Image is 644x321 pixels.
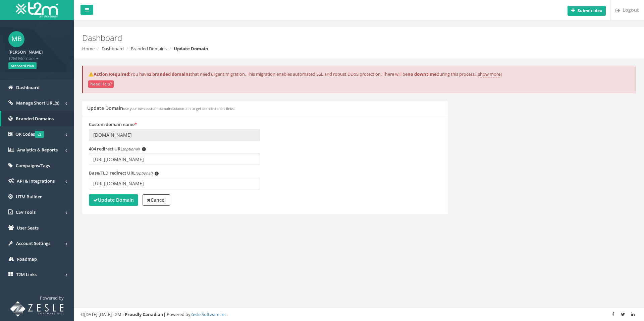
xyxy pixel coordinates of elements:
[16,100,59,106] span: Manage Short URL(s)
[8,47,65,61] a: [PERSON_NAME] T2M Member
[16,194,42,200] span: UTM Builder
[17,256,37,262] span: Roadmap
[17,147,58,153] span: Analytics & Reports
[88,71,630,77] p: You have that need urgent migration. This migration enables automated SSL and robust DDoS protect...
[16,163,50,169] span: Campaigns/Tags
[89,146,146,152] label: 404 redirect URL
[136,171,152,176] em: (optional)
[478,71,500,77] a: show more
[16,84,40,90] span: Dashboard
[87,106,235,111] h5: Update Domain
[8,31,24,47] span: MB
[174,46,208,52] strong: Update Domain
[89,194,138,206] button: Update Domain
[8,49,43,55] strong: [PERSON_NAME]
[16,209,36,215] span: CSV Tools
[408,71,437,77] strong: no downtime
[89,178,260,189] input: Enter TLD redirect URL
[125,311,163,317] strong: Proudly Canadian
[82,46,95,52] a: Home
[80,311,637,318] div: ©[DATE]-[DATE] T2M – | Powered by
[88,71,130,77] strong: ⚠️Action Required:
[15,131,44,137] span: QR Codes
[155,172,159,176] span: i
[82,34,542,42] h2: Dashboard
[149,71,191,77] strong: 2 branded domains
[16,271,37,277] span: T2M Links
[17,178,55,184] span: API & Integrations
[142,147,146,151] span: i
[191,311,227,317] a: Zesle Software Inc.
[578,8,602,13] b: Submit idea
[89,153,260,165] input: Enter 404 redirect URL
[93,197,134,203] strong: Update Domain
[568,6,606,16] button: Submit idea
[143,194,170,206] a: Cancel
[17,225,39,231] span: User Seats
[89,129,260,141] input: Enter domain name
[123,106,235,111] small: use your own custom domain/subdomain to get branded short links.
[102,46,124,52] a: Dashboard
[35,131,44,138] span: v2
[8,62,37,69] span: Standard Plan
[89,170,159,176] label: Base/TLD redirect URL
[16,116,54,122] span: Branded Domains
[131,46,167,52] a: Branded Domains
[10,301,64,317] img: T2M URL Shortener powered by Zesle Software Inc.
[123,146,140,151] em: (optional)
[8,55,65,62] span: T2M Member
[88,80,114,88] button: Need Help?
[16,2,58,17] img: T2M
[147,197,166,203] strong: Cancel
[40,295,64,301] span: Powered by
[89,121,137,128] label: Custom domain name
[16,240,50,246] span: Account Settings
